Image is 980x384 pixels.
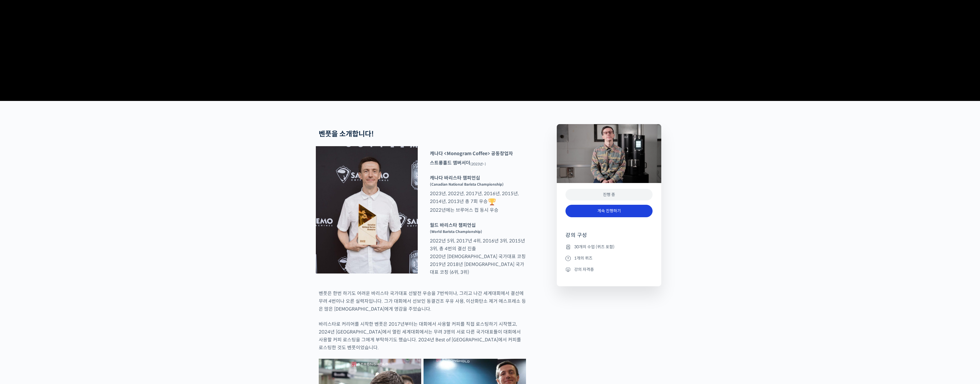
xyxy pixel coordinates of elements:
[319,130,526,138] h2: 벤풋을 소개합니다!
[565,205,653,217] a: 계속 진행하기
[319,289,526,313] p: 벤풋은 한번 하기도 어려운 바리스타 국가대표 선발전 우승을 7번씩이나, 그리고 나간 세계대회에서 결선에 무려 4번이나 오른 실력자입니다. 그가 대회에서 선보인 동결건조 우유 ...
[75,184,111,198] a: 설정
[427,174,529,214] p: 2023년, 2022년, 2017년, 2016년, 2015년, 2014년, 2013년 총 7회 우승 2022년에는 브루어스 컵 동시 우승
[430,160,470,166] strong: 스트롱홀드 앰버서더
[565,189,653,201] div: 진행 중
[18,193,22,197] span: 홈
[38,184,75,198] a: 대화
[319,320,526,352] p: 바리스타로 커리어를 시작한 벤풋은 2017년부터는 대회에서 사용할 커피를 직접 로스팅하기 시작했고, 2024년 [GEOGRAPHIC_DATA]에서 열린 세계대회에서는 무려 3...
[430,175,480,181] strong: 캐나다 바리스타 챔피언십
[430,229,482,234] sup: (World Barista Championship)
[470,162,486,166] sub: (2023년~)
[565,243,653,250] li: 30개의 수업 (퀴즈 포함)
[565,266,653,273] li: 강의 자격증
[53,193,60,198] span: 대화
[565,232,653,243] h4: 강의 구성
[489,198,496,205] img: 🏆
[427,221,529,276] p: 2022년 5위, 2017년 4위, 2016년 3위, 2015년 3위, 총 4번의 결선 진출 2020년 [DEMOGRAPHIC_DATA] 국가대표 코칭 2019년 2018년 ...
[565,255,653,262] li: 1개의 퀴즈
[90,193,97,197] span: 설정
[2,184,38,198] a: 홈
[430,222,476,228] strong: 월드 바리스타 챔피언십
[430,182,504,186] sup: (Canadian National Barista Championship)
[430,151,513,157] strong: 캐나다 <Monogram Coffee> 공동창업자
